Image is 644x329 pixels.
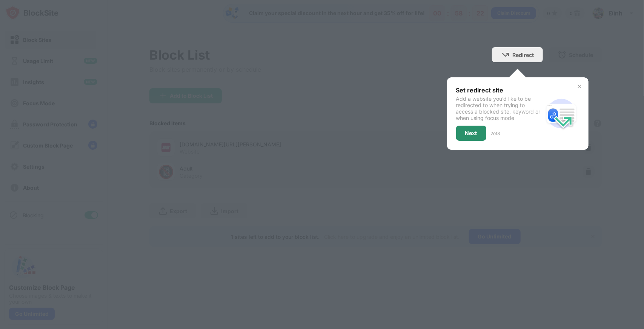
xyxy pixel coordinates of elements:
[512,52,534,58] div: Redirect
[543,95,579,132] img: redirect.svg
[456,86,543,94] div: Set redirect site
[465,130,477,136] div: Next
[491,131,500,136] div: 2 of 3
[456,95,543,121] div: Add a website you’d like to be redirected to when trying to access a blocked site, keyword or whe...
[576,83,583,89] img: x-button.svg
